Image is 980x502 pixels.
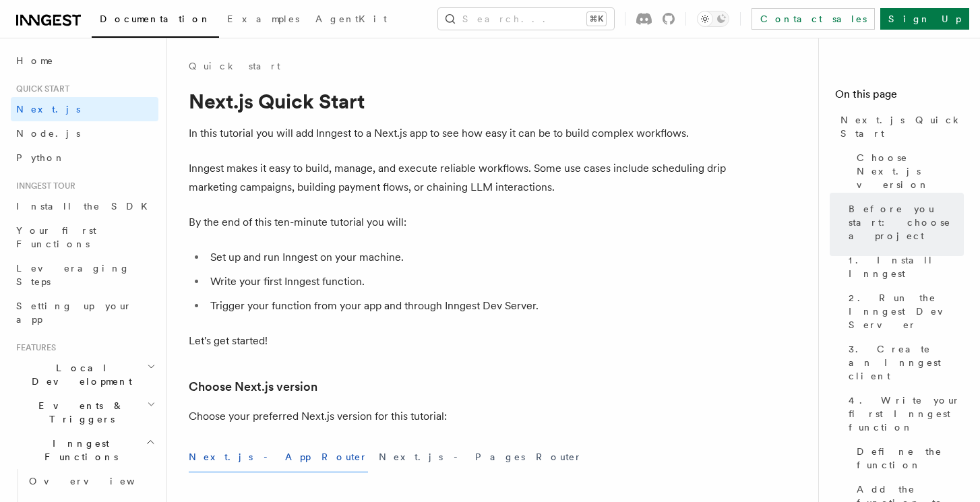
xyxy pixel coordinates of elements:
a: 3. Create an Inngest client [843,337,964,388]
span: Your first Functions [16,225,96,249]
span: 1. Install Inngest [849,253,964,280]
span: Install the SDK [16,201,156,212]
button: Next.js - App Router [189,442,368,472]
span: Overview [29,476,168,487]
span: AgentKit [315,13,387,24]
p: By the end of this ten-minute tutorial you will: [189,213,728,232]
span: Local Development [11,361,147,388]
span: Next.js Quick Start [840,113,964,140]
span: Define the function [857,445,964,472]
p: In this tutorial you will add Inngest to a Next.js app to see how easy it can be to build complex... [189,124,728,143]
span: Before you start: choose a project [849,202,964,243]
span: 2. Run the Inngest Dev Server [849,291,964,332]
span: Setting up your app [16,301,132,325]
span: Home [16,54,54,67]
a: Quick start [189,59,280,73]
li: Write your first Inngest function. [206,272,728,291]
span: Inngest Functions [11,437,146,464]
li: Set up and run Inngest on your machine. [206,248,728,267]
a: Next.js [11,97,158,121]
h4: On this page [835,86,964,108]
span: 3. Create an Inngest client [849,342,964,383]
a: Choose Next.js version [851,146,964,197]
span: Node.js [16,128,80,139]
p: Choose your preferred Next.js version for this tutorial: [189,407,728,426]
span: Documentation [100,13,211,24]
a: Choose Next.js version [189,377,317,396]
span: Features [11,342,56,353]
a: Next.js Quick Start [835,108,964,146]
a: AgentKit [307,4,395,36]
button: Search...⌘K [438,8,614,30]
span: 4. Write your first Inngest function [849,394,964,434]
a: Node.js [11,121,158,146]
span: Choose Next.js version [857,151,964,191]
p: Inngest makes it easy to build, manage, and execute reliable workflows. Some use cases include sc... [189,159,728,197]
a: Contact sales [752,8,875,30]
span: Leveraging Steps [16,263,130,287]
a: Sign Up [880,8,969,30]
a: Examples [219,4,307,36]
button: Events & Triggers [11,394,158,431]
span: Quick start [11,84,69,94]
button: Inngest Functions [11,431,158,469]
span: Events & Triggers [11,399,147,426]
a: Python [11,146,158,170]
span: Inngest tour [11,181,75,191]
a: Home [11,49,158,73]
a: 2. Run the Inngest Dev Server [843,286,964,337]
li: Trigger your function from your app and through Inngest Dev Server. [206,296,728,315]
button: Toggle dark mode [697,11,729,27]
a: Before you start: choose a project [843,197,964,248]
button: Local Development [11,356,158,394]
a: 1. Install Inngest [843,248,964,286]
span: Next.js [16,104,80,115]
a: Leveraging Steps [11,256,158,294]
kbd: ⌘K [587,12,606,26]
a: 4. Write your first Inngest function [843,388,964,439]
a: Your first Functions [11,218,158,256]
p: Let's get started! [189,332,728,350]
a: Documentation [92,4,219,38]
a: Install the SDK [11,194,158,218]
a: Overview [24,469,158,493]
span: Examples [227,13,299,24]
a: Setting up your app [11,294,158,332]
a: Define the function [851,439,964,477]
button: Next.js - Pages Router [379,442,582,472]
h1: Next.js Quick Start [189,89,728,113]
span: Python [16,152,65,163]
